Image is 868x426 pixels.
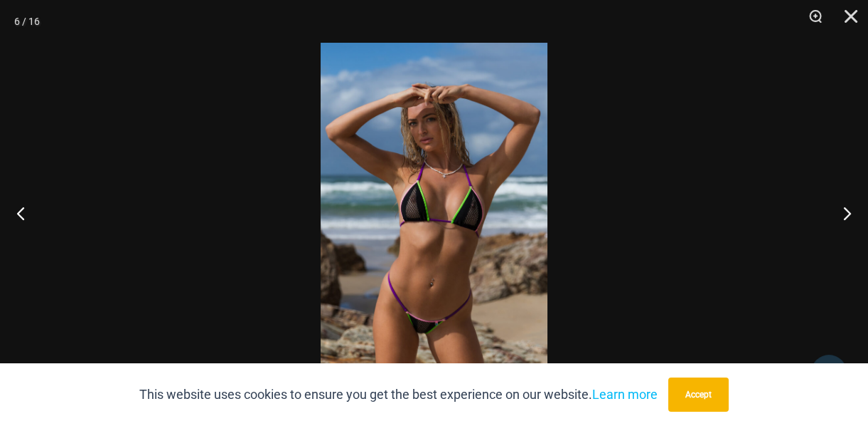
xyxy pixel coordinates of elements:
[815,177,868,249] button: Next
[14,11,40,32] div: 6 / 16
[592,387,658,402] a: Learn more
[668,378,729,412] button: Accept
[321,43,547,383] img: Reckless Neon Crush Black Neon 306 Tri Top 466 Thong 01
[139,384,658,405] p: This website uses cookies to ensure you get the best experience on our website.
